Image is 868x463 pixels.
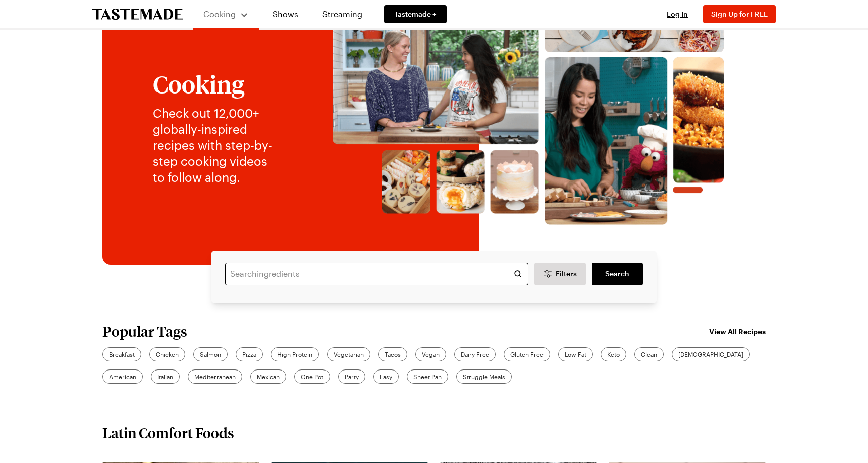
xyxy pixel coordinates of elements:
[678,350,743,359] span: [DEMOGRAPHIC_DATA]
[463,372,505,381] span: Struggle Meals
[415,347,446,361] a: Vegan
[641,350,657,359] span: Clean
[153,105,281,186] p: Check out 12,000+ globally-inspired recipes with step-by-step cooking videos to follow along.
[109,350,135,359] span: Breakfast
[380,372,392,381] span: Easy
[558,347,593,361] a: Low Fat
[384,5,447,23] a: Tastemade +
[510,350,544,359] span: Gluten Free
[711,10,768,18] span: Sign Up for FREE
[294,369,330,384] a: One Pot
[565,350,586,359] span: Low Fat
[556,269,577,279] span: Filters
[345,372,359,381] span: Party
[277,350,312,359] span: High Protein
[461,350,489,359] span: Dairy Free
[394,9,437,19] span: Tastemade +
[634,347,664,361] a: Clean
[672,347,750,361] a: [DEMOGRAPHIC_DATA]
[257,372,280,381] span: Mexican
[422,350,440,359] span: Vegan
[605,269,629,279] span: Search
[193,347,228,361] a: Salmon
[454,347,496,361] a: Dairy Free
[709,326,766,337] a: View All Recipes
[236,347,263,361] a: Pizza
[385,350,401,359] span: Tacos
[601,347,626,361] a: Keto
[203,9,236,19] span: Cooking
[102,347,141,361] a: Breakfast
[156,350,179,359] span: Chicken
[534,263,586,285] button: Desktop filters
[334,350,364,359] span: Vegetarian
[373,369,399,384] a: Easy
[157,372,173,381] span: Italian
[703,5,776,23] button: Sign Up for FREE
[607,350,620,359] span: Keto
[271,347,319,361] a: High Protein
[200,350,221,359] span: Salmon
[153,71,281,97] h1: Cooking
[242,350,256,359] span: Pizza
[149,347,185,361] a: Chicken
[203,4,249,24] button: Cooking
[592,263,643,285] a: filters
[188,369,242,384] a: Mediterranean
[102,424,234,442] h2: Latin Comfort Foods
[456,369,512,384] a: Struggle Meals
[109,372,136,381] span: American
[413,372,442,381] span: Sheet Pan
[250,369,286,384] a: Mexican
[151,369,180,384] a: Italian
[92,9,183,20] a: To Tastemade Home Page
[504,347,550,361] a: Gluten Free
[667,10,688,18] span: Log In
[378,347,407,361] a: Tacos
[301,3,755,225] img: Explore recipes
[407,369,448,384] a: Sheet Pan
[657,9,697,19] button: Log In
[102,323,187,339] h2: Popular Tags
[102,369,143,384] a: American
[301,372,323,381] span: One Pot
[327,347,370,361] a: Vegetarian
[194,372,236,381] span: Mediterranean
[338,369,365,384] a: Party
